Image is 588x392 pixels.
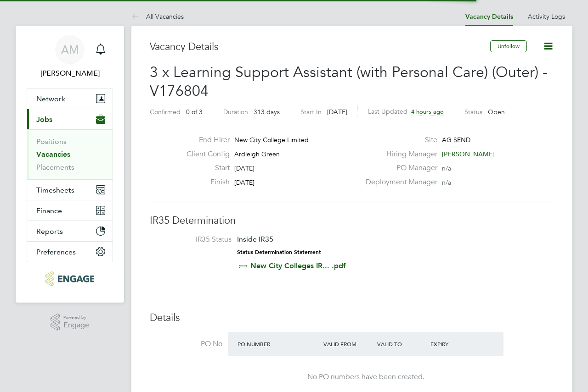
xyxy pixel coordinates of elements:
[360,177,437,187] label: Deployment Manager
[442,164,451,172] span: n/a
[159,235,232,244] label: IR35 Status
[442,178,451,187] span: n/a
[321,336,375,352] div: Valid From
[250,261,346,270] a: New City Colleges IR... .pdf
[179,149,230,159] label: Client Config
[16,26,124,303] nav: Main navigation
[186,108,203,116] span: 0 of 3
[36,227,63,236] span: Reports
[61,44,79,55] span: AM
[300,108,322,116] label: Start In
[150,63,548,100] span: 3 x Learning Support Assistant (with Personal Care) (Outer) - V176804
[179,135,230,145] label: End Hirer
[36,94,65,103] span: Network
[179,163,230,173] label: Start
[27,221,113,241] button: Reports
[27,35,113,79] a: AM[PERSON_NAME]
[36,163,74,171] a: Placements
[27,271,113,286] a: Go to home page
[45,271,94,286] img: axcis-logo-retina.png
[411,108,444,116] span: 4 hours ago
[131,12,184,21] a: All Vacancies
[442,136,470,144] span: AG SEND
[235,336,321,352] div: PO Number
[442,150,495,158] span: [PERSON_NAME]
[150,339,222,349] label: PO No
[488,108,505,116] span: Open
[36,248,76,256] span: Preferences
[150,40,490,54] h3: Vacancy Details
[179,177,230,187] label: Finish
[27,88,113,109] button: Network
[36,186,74,194] span: Timesheets
[327,108,347,116] span: [DATE]
[368,107,407,116] label: Last Updated
[27,180,113,200] button: Timesheets
[27,68,113,79] span: Andrew Murphy
[150,214,554,227] h3: IR35 Determination
[234,150,280,158] span: Ardleigh Green
[465,13,513,21] a: Vacancy Details
[234,136,309,144] span: New City College Limited
[360,149,437,159] label: Hiring Manager
[51,314,90,331] a: Powered byEngage
[27,200,113,221] button: Finance
[36,206,62,215] span: Finance
[234,178,254,187] span: [DATE]
[36,150,70,159] a: Vacancies
[63,314,89,321] span: Powered by
[63,321,89,329] span: Engage
[237,372,494,382] div: No PO numbers have been created.
[27,109,113,129] button: Jobs
[360,135,437,145] label: Site
[375,336,429,352] div: Valid To
[150,311,554,325] h3: Details
[464,108,482,116] label: Status
[428,336,482,352] div: Expiry
[237,235,273,243] span: Inside IR35
[237,249,321,255] strong: Status Determination Statement
[27,242,113,262] button: Preferences
[234,164,254,172] span: [DATE]
[36,115,52,124] span: Jobs
[223,108,248,116] label: Duration
[36,137,67,146] a: Positions
[150,108,181,116] label: Confirmed
[490,40,527,52] button: Unfollow
[27,129,113,179] div: Jobs
[360,163,437,173] label: PO Manager
[528,12,565,21] a: Activity Logs
[254,108,280,116] span: 313 days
